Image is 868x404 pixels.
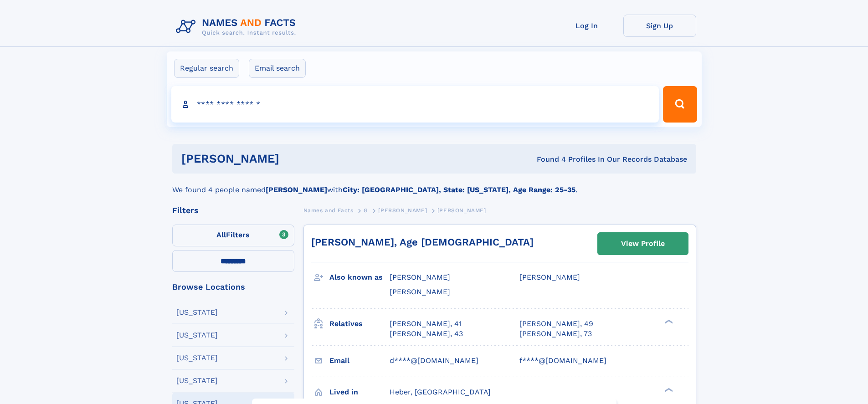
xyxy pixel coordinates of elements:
[172,15,303,39] img: Logo Names and Facts
[176,309,218,316] div: [US_STATE]
[364,205,368,216] a: G
[303,205,354,216] a: Names and Facts
[519,319,593,329] a: [PERSON_NAME], 49
[390,388,491,396] span: Heber, [GEOGRAPHIC_DATA]
[437,207,486,214] span: [PERSON_NAME]
[519,329,592,339] a: [PERSON_NAME], 73
[390,319,462,329] a: [PERSON_NAME], 41
[172,174,696,195] div: We found 4 people named with .
[519,273,580,281] span: [PERSON_NAME]
[378,205,427,216] a: [PERSON_NAME]
[621,233,665,254] div: View Profile
[598,233,688,255] a: View Profile
[176,332,218,339] div: [US_STATE]
[172,225,294,246] label: Filters
[176,354,218,362] div: [US_STATE]
[390,287,450,296] span: [PERSON_NAME]
[329,384,390,400] h3: Lived in
[311,236,534,248] a: [PERSON_NAME], Age [DEMOGRAPHIC_DATA]
[216,230,226,239] span: All
[663,86,697,123] button: Search Button
[181,153,408,164] h1: [PERSON_NAME]
[266,185,327,194] b: [PERSON_NAME]
[378,207,427,214] span: [PERSON_NAME]
[343,185,575,194] b: City: [GEOGRAPHIC_DATA], State: [US_STATE], Age Range: 25-35
[174,59,239,78] label: Regular search
[408,154,687,164] div: Found 4 Profiles In Our Records Database
[329,353,390,368] h3: Email
[390,273,450,281] span: [PERSON_NAME]
[663,387,673,393] div: ❯
[172,206,294,215] div: Filters
[176,377,218,384] div: [US_STATE]
[329,270,390,285] h3: Also known as
[364,207,368,214] span: G
[172,283,294,291] div: Browse Locations
[249,59,306,78] label: Email search
[329,316,390,332] h3: Relatives
[623,15,696,37] a: Sign Up
[550,15,623,37] a: Log In
[390,329,463,339] a: [PERSON_NAME], 43
[663,318,673,324] div: ❯
[171,86,659,123] input: search input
